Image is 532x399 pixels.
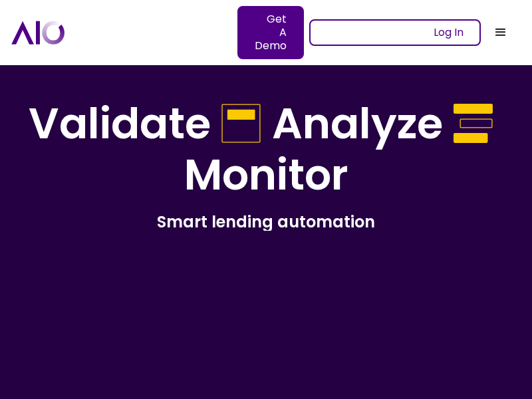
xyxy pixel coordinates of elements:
a: Log In [309,19,481,46]
a: home [11,21,309,44]
h1: Analyze [272,98,443,150]
h2: Smart lending automation [21,211,511,232]
h1: Validate [29,98,211,150]
h1: Monitor [184,150,348,201]
div: menu [481,13,521,53]
a: Get A Demo [237,6,304,59]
